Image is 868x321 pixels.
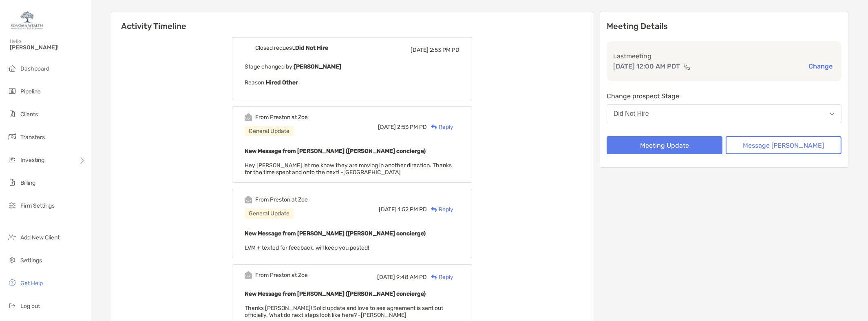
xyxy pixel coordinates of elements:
[7,278,17,288] img: get-help icon
[430,46,459,53] span: 2:53 PM PD
[20,234,60,241] span: Add New Client
[7,232,17,242] img: add_new_client icon
[378,124,396,131] span: [DATE]
[255,114,308,121] div: From Preston at Zoe
[379,206,397,213] span: [DATE]
[255,44,328,51] div: Closed request,
[20,303,40,310] span: Log out
[245,62,459,72] p: Stage changed by:
[726,136,841,154] button: Message [PERSON_NAME]
[7,200,17,210] img: firm-settings icon
[427,273,453,281] div: Reply
[245,113,252,121] img: Event icon
[607,21,841,31] p: Meeting Details
[294,63,341,70] b: [PERSON_NAME]
[427,205,453,214] div: Reply
[396,274,427,281] span: 9:48 AM PD
[245,162,452,176] span: Hey [PERSON_NAME] let me know they are moving in another direction. Thanks for the time spent and...
[20,280,43,287] span: Get Help
[431,124,437,130] img: Reply icon
[7,132,17,142] img: transfers icon
[20,111,38,118] span: Clients
[806,62,835,71] button: Change
[255,272,308,279] div: From Preston at Zoe
[7,155,17,164] img: investing icon
[683,63,691,70] img: communication type
[245,271,252,279] img: Event icon
[614,110,649,117] div: Did Not Hire
[7,177,17,187] img: billing icon
[427,123,453,131] div: Reply
[613,61,680,71] p: [DATE] 12:00 AM PDT
[245,244,369,251] span: LVM + texted for feedback, will keep you posted!
[7,109,17,119] img: clients icon
[830,113,835,115] img: Open dropdown arrow
[266,79,298,86] b: Hired Other
[10,44,86,51] span: [PERSON_NAME]!
[431,275,437,280] img: Reply icon
[20,134,45,141] span: Transfers
[613,51,835,61] p: Last meeting
[111,11,593,31] h6: Activity Timeline
[245,196,252,204] img: Event icon
[20,157,44,164] span: Investing
[20,179,35,186] span: Billing
[10,3,44,33] img: Zoe Logo
[20,88,41,95] span: Pipeline
[7,86,17,96] img: pipeline icon
[245,290,426,297] b: New Message from [PERSON_NAME] ([PERSON_NAME] concierge)
[607,91,841,101] p: Change prospect Stage
[20,257,42,264] span: Settings
[607,104,841,123] button: Did Not Hire
[431,207,437,212] img: Reply icon
[7,255,17,265] img: settings icon
[245,148,426,155] b: New Message from [PERSON_NAME] ([PERSON_NAME] concierge)
[7,63,17,73] img: dashboard icon
[7,301,17,310] img: logout icon
[245,44,252,52] img: Event icon
[411,46,428,53] span: [DATE]
[245,126,294,136] div: General Update
[607,136,722,154] button: Meeting Update
[377,274,395,281] span: [DATE]
[20,65,49,72] span: Dashboard
[245,230,426,237] b: New Message from [PERSON_NAME] ([PERSON_NAME] concierge)
[245,208,294,219] div: General Update
[255,196,308,203] div: From Preston at Zoe
[20,202,55,209] span: Firm Settings
[245,77,459,88] p: Reason:
[245,305,443,319] span: Thanks [PERSON_NAME]! Solid update and love to see agreement is sent out officially. What do next...
[397,124,427,131] span: 2:53 PM PD
[295,44,328,51] b: Did Not Hire
[398,206,427,213] span: 1:52 PM PD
